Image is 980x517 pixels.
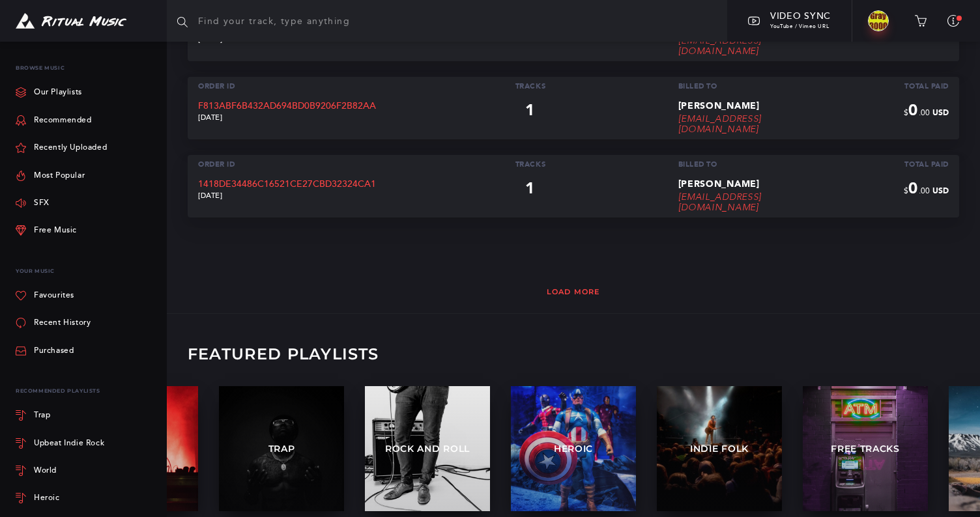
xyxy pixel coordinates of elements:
[678,111,826,135] p: [EMAIL_ADDRESS][DOMAIN_NAME]
[908,178,919,197] span: 0
[198,101,382,111] a: f813abf6b432ad694bd0b9206f2b82aa
[678,189,826,213] p: [EMAIL_ADDRESS][DOMAIN_NAME]
[34,440,104,447] div: Upbeat Indie Rock
[16,13,126,29] img: Ritual Music
[16,309,91,337] a: Recent History
[34,494,60,502] div: Heroic
[525,100,536,119] span: 1
[198,189,382,201] p: [DATE]
[16,429,156,456] a: Upbeat Indie Rock
[188,345,379,363] h3: Featured Playlists
[198,82,382,91] p: Order ID
[219,386,344,511] a: Trap
[908,100,919,119] span: 0
[678,160,826,169] p: Billed To
[16,380,156,402] div: Recommended Playlists
[365,386,490,511] a: Rock and Roll
[547,287,600,296] a: Load More
[16,282,74,309] a: Favourites
[16,217,77,244] a: Free Music
[16,260,156,282] p: Your Music
[16,402,156,429] a: Trap
[198,111,382,122] p: [DATE]
[16,107,92,134] a: Recommended
[16,57,156,79] p: Browse Music
[657,386,782,511] a: Indie Folk
[525,178,536,197] span: 1
[382,160,678,169] p: Tracks
[770,10,831,21] span: Video Sync
[678,101,826,111] p: [PERSON_NAME]
[826,101,949,119] p: $ .00
[198,179,382,189] a: 1418de34486c16521ce27cbd32324ca1
[16,161,85,189] a: Most Popular
[678,33,826,57] p: [EMAIL_ADDRESS][DOMAIN_NAME]
[826,160,949,169] p: Total Paid
[868,10,889,31] img: Graham Mcleod
[826,82,949,91] p: Total Paid
[16,134,107,161] a: Recently Uploaded
[678,179,826,189] p: [PERSON_NAME]
[34,412,50,419] div: Trap
[382,82,678,91] p: Tracks
[770,23,829,29] span: YouTube / Vimeo URL
[930,108,949,117] span: USD
[803,386,928,511] a: Free Tracks
[34,467,57,475] div: World
[678,82,826,91] p: Billed To
[826,179,949,197] p: $ .00
[198,160,382,169] p: Order ID
[16,337,74,365] a: Purchased
[16,189,50,217] a: SFX
[511,386,636,511] a: Heroic
[16,79,82,106] a: Our Playlists
[930,186,949,195] span: USD
[16,484,156,512] a: Heroic
[16,457,156,484] a: World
